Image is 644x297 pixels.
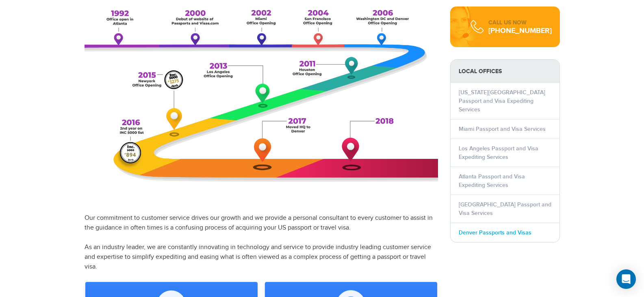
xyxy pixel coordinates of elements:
[459,201,551,217] a: [GEOGRAPHIC_DATA] Passport and Visa Services
[488,27,552,35] div: [PHONE_NUMBER]
[459,173,525,189] a: Atlanta Passport and Visa Expediting Services
[459,89,545,113] a: [US_STATE][GEOGRAPHIC_DATA] Passport and Visa Expediting Services
[616,269,636,289] div: Open Intercom Messenger
[459,126,546,132] a: Miami Passport and Visa Services
[459,145,538,160] a: Los Angeles Passport and Visa Expediting Services
[459,229,531,236] a: Denver Passports and Visas
[451,60,559,83] strong: LOCAL OFFICES
[85,213,438,272] p: Our commitment to customer service drives our growth and we provide a personal consultant to ever...
[488,19,552,27] div: CALL US NOW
